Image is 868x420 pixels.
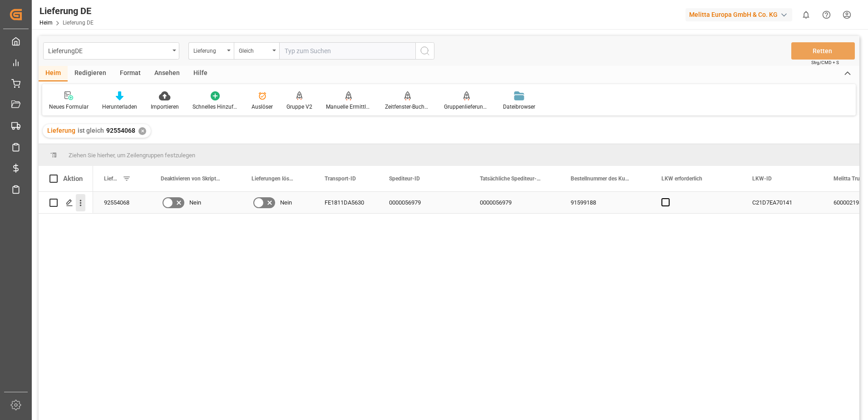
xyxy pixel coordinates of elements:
[286,103,312,111] div: Gruppe V2
[378,192,469,213] div: 0000056979
[49,103,89,111] div: Neues Formular
[385,103,430,111] div: Zeitfenster-Buchungsbericht
[415,42,434,60] button: Schaltfläche "Suchen"
[389,175,420,182] span: Spediteur-ID
[138,127,146,135] div: ✕
[571,175,631,182] span: Bestellnummer des Kunden
[791,42,855,60] button: Retten
[689,10,778,20] font: Melitta Europa GmbH & Co. KG
[68,66,113,81] div: Redigieren
[326,103,371,111] div: Manuelle Ermittlung der Verpackungsart
[63,175,83,183] div: Aktion
[752,175,772,182] span: LKW-ID
[816,5,837,25] button: Hilfe-Center
[480,175,541,182] span: Tatsächliche Spediteur-ID
[239,45,270,55] div: Gleich
[93,192,150,213] div: 92554068
[113,66,148,81] div: Format
[48,45,169,56] div: LieferungDE
[314,192,378,213] div: FE1811DA5630
[811,59,839,66] span: Strg/CMD + S
[39,4,94,18] div: Lieferung DE
[741,192,823,213] div: C21D7EA70141
[104,175,119,182] span: Lieferung
[252,175,295,182] span: Lieferungen löschen
[686,6,796,23] button: Melitta Europa GmbH & Co. KG
[106,127,135,134] span: 92554068
[151,103,179,111] div: Importieren
[39,20,53,26] a: Heim
[189,192,201,213] span: Nein
[148,66,187,81] div: Ansehen
[469,192,560,213] div: 0000056979
[78,127,104,134] span: ist gleich
[444,103,489,111] div: Gruppenlieferungen
[47,127,75,134] span: Lieferung
[280,192,292,213] span: Nein
[796,5,816,25] button: 0 neue Benachrichtigungen anzeigen
[102,103,137,111] div: Herunterladen
[188,42,234,60] button: Menü öffnen
[39,192,93,214] div: Drücken Sie die Leertaste, um diese Zeile auszuwählen.
[560,192,651,213] div: 91599188
[279,42,415,60] input: Typ zum Suchen
[69,152,195,159] span: Ziehen Sie hierher, um Zeilengruppen festzulegen
[193,45,224,55] div: Lieferung
[43,42,179,60] button: Menü öffnen
[161,175,222,182] span: Deaktivieren von Skriptberechnungen
[192,103,238,111] div: Schnelles Hinzufügen
[187,66,214,81] div: Hilfe
[252,103,273,111] div: Auslöser
[234,42,279,60] button: Menü öffnen
[661,175,702,182] span: LKW erforderlich
[325,175,356,182] span: Transport-ID
[39,66,68,81] div: Heim
[503,103,535,111] div: Dateibrowser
